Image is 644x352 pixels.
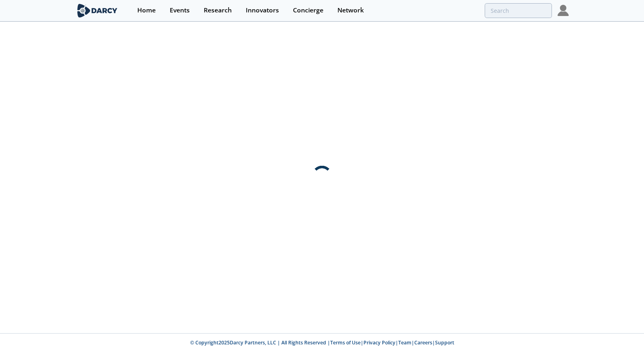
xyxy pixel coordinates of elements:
[485,3,552,18] input: Advanced Search
[363,339,395,346] a: Privacy Policy
[204,7,232,14] div: Research
[337,7,364,14] div: Network
[137,7,156,14] div: Home
[435,339,454,346] a: Support
[330,339,361,346] a: Terms of Use
[398,339,411,346] a: Team
[414,339,432,346] a: Careers
[170,7,190,14] div: Events
[26,339,618,346] p: © Copyright 2025 Darcy Partners, LLC | All Rights Reserved | | | | |
[558,5,569,16] img: Profile
[293,7,323,14] div: Concierge
[76,4,119,18] img: logo-wide.svg
[246,7,279,14] div: Innovators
